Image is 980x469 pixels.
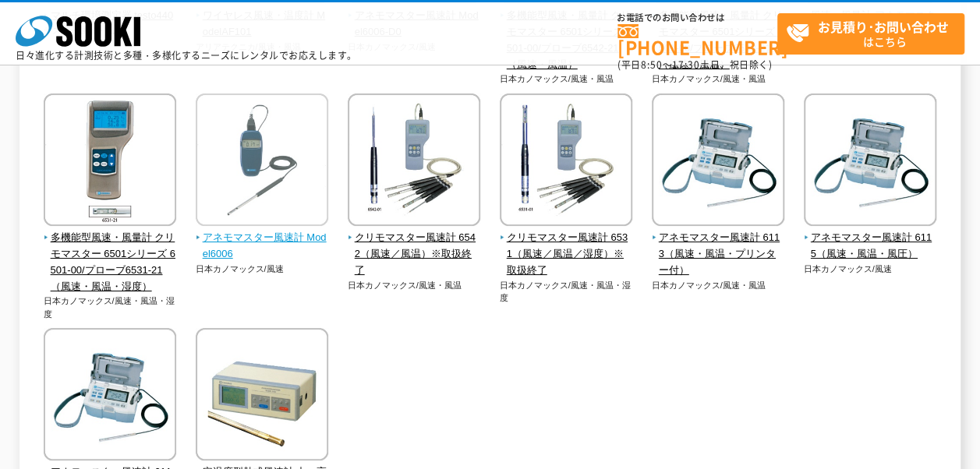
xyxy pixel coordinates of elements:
[617,58,772,72] span: (平日 ～ 土日、祝日除く)
[196,263,329,276] p: 日本カノマックス/風速
[44,230,177,294] span: 多機能型風速・風量計 クリモマスター 6501シリーズ 6501-00/プローブ6531-21（風速・風温・湿度）
[44,294,177,320] p: 日本カノマックス/風速・風温・湿度
[672,58,700,72] span: 17:30
[500,279,633,305] p: 日本カノマックス/風速・風温・湿度
[818,17,949,36] strong: お見積り･お問い合わせ
[348,279,481,292] p: 日本カノマックス/風速・風温
[786,14,964,53] span: はこちら
[16,51,357,60] p: 日々進化する計測技術と多種・多様化するニーズにレンタルでお応えします。
[44,93,176,230] img: 多機能型風速・風量計 クリモマスター 6501シリーズ 6501-00/プローブ6531-21（風速・風温・湿度）
[196,215,329,262] a: アネモマスター風速計 Model6006
[348,93,480,230] img: クリモマスター風速計 6542（風速／風温）※取扱終了
[804,93,936,230] img: アネモマスター風速計 6115（風速・風温・風圧）
[652,279,785,292] p: 日本カノマックス/風速・風温
[777,13,964,55] a: お見積り･お問い合わせはこちら
[652,230,785,278] span: アネモマスター風速計 6113（風速・風温・プリンター付）
[652,215,785,278] a: アネモマスター風速計 6113（風速・風温・プリンター付）
[617,13,777,23] span: お電話でのお問い合わせは
[652,72,785,86] p: 日本カノマックス/風速・風温
[196,93,328,230] img: アネモマスター風速計 Model6006
[196,328,328,464] img: 定温度型熱式風速計 中・高温用アネモマスター 6162
[348,230,481,278] span: クリモマスター風速計 6542（風速／風温）※取扱終了
[641,58,663,72] span: 8:50
[196,230,329,263] span: アネモマスター風速計 Model6006
[348,215,481,278] a: クリモマスター風速計 6542（風速／風温）※取扱終了
[500,215,633,278] a: クリモマスター風速計 6531（風速／風温／湿度）※取扱終了
[652,93,784,230] img: アネモマスター風速計 6113（風速・風温・プリンター付）
[500,93,632,230] img: クリモマスター風速計 6531（風速／風温／湿度）※取扱終了
[617,24,777,56] a: [PHONE_NUMBER]
[44,215,177,294] a: 多機能型風速・風量計 クリモマスター 6501シリーズ 6501-00/プローブ6531-21（風速・風温・湿度）
[500,230,633,278] span: クリモマスター風速計 6531（風速／風温／湿度）※取扱終了
[804,230,937,263] span: アネモマスター風速計 6115（風速・風温・風圧）
[804,263,937,276] p: 日本カノマックス/風速
[804,215,937,262] a: アネモマスター風速計 6115（風速・風温・風圧）
[44,328,176,464] img: アネモマスター風速計 6114（風速・風温）
[500,72,633,86] p: 日本カノマックス/風速・風温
